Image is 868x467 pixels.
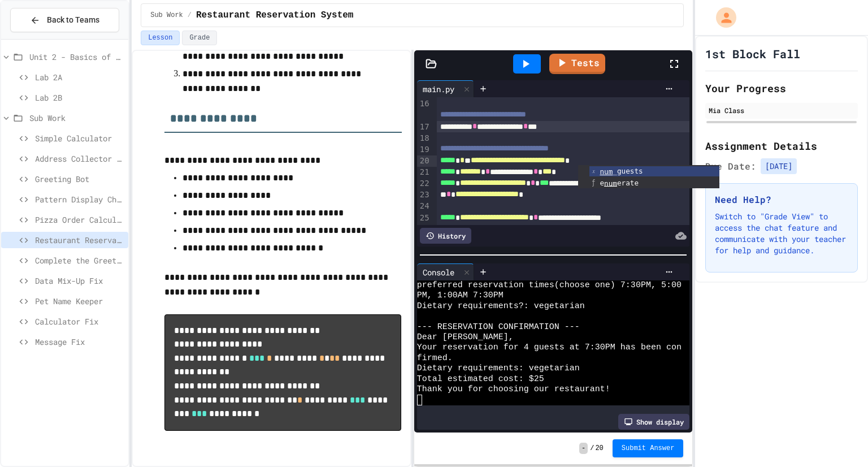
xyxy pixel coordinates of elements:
span: Address Collector Fix [35,153,124,165]
span: 20 [595,444,603,453]
span: - [579,443,588,454]
div: Show display [618,414,689,430]
span: PM, 1:00AM 7:30PM [417,291,504,301]
span: Pizza Order Calculator [35,214,124,226]
span: Pattern Display Challenge [35,193,124,205]
span: _guests [600,167,643,175]
div: 25 [417,213,431,247]
span: Submit Answer [622,444,675,453]
span: Greeting Bot [35,173,124,185]
span: Lab 2A [35,71,124,83]
div: My Account [704,5,739,31]
h1: 1st Block Fall [705,46,800,62]
div: main.py [417,83,460,95]
span: Due Date: [705,159,756,173]
span: Sub Work [29,112,124,124]
div: 24 [417,201,431,212]
span: Dietary requirements: vegetarian [417,364,580,374]
span: Complete the Greeting [35,254,124,266]
h2: Your Progress [705,80,858,96]
div: 22 [417,178,431,189]
span: num [604,179,617,187]
span: Your reservation for 4 guests at 7:30PM has been con [417,343,682,353]
div: 21 [417,167,431,178]
button: Back to Teams [10,8,119,32]
span: Thank you for choosing our restaurant! [417,384,610,395]
h3: Need Help? [715,193,848,206]
span: preferred reservation times(choose one) 7:30PM, 5:00 [417,280,682,291]
h2: Assignment Details [705,138,858,154]
span: Message Fix [35,336,124,348]
ul: Completions [578,165,719,188]
span: e erate [600,179,639,187]
span: Data Mix-Up Fix [35,275,124,287]
div: main.py [417,80,474,97]
button: Submit Answer [613,439,684,457]
span: num [600,167,613,176]
span: Pet Name Keeper [35,295,124,307]
span: Total estimated cost: $25 [417,374,544,384]
button: Grade [182,31,217,45]
div: 16 [417,98,431,122]
span: Back to Teams [47,14,99,26]
div: History [420,228,471,244]
span: Unit 2 - Basics of Python [29,51,124,63]
span: --- RESERVATION CONFIRMATION --- [417,322,580,332]
span: Dietary requirements?: vegetarian [417,301,585,312]
span: Sub Work [150,11,183,20]
div: 23 [417,189,431,201]
span: Restaurant Reservation System [35,234,124,246]
button: Lesson [141,31,180,45]
span: / [590,444,594,453]
span: / [188,11,192,20]
span: Restaurant Reservation System [196,8,353,22]
div: 17 [417,122,431,133]
span: Dear [PERSON_NAME], [417,332,514,343]
p: Switch to "Grade View" to access the chat feature and communicate with your teacher for help and ... [715,211,848,256]
a: Tests [549,54,605,74]
span: Lab 2B [35,92,124,103]
span: firmed. [417,353,453,364]
span: Calculator Fix [35,315,124,327]
span: [DATE] [761,158,797,174]
div: Console [417,263,474,280]
div: 18 [417,133,431,144]
div: 20 [417,155,431,167]
span: Simple Calculator [35,132,124,144]
div: 19 [417,144,431,155]
div: Console [417,266,460,278]
div: Mia Class [709,105,854,115]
